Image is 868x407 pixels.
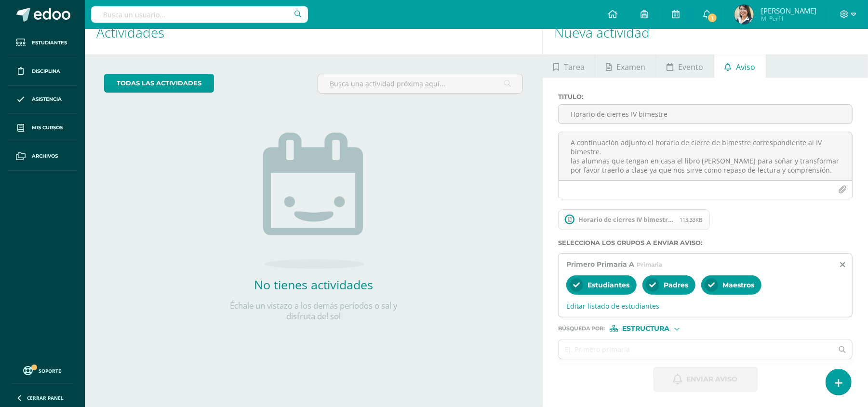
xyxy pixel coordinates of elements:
[714,54,766,78] a: Aviso
[217,276,410,293] h2: No tienes actividades
[637,261,662,268] span: Primaria
[32,39,67,47] span: Estudiantes
[543,54,595,78] a: Tarea
[104,74,214,93] a: todas las Actividades
[8,114,77,142] a: Mis cursos
[588,281,629,289] span: Estudiantes
[8,57,77,86] a: Disciplina
[761,6,816,15] span: [PERSON_NAME]
[566,301,844,311] span: Editar listado de estudiantes
[559,340,833,359] input: Ej. Primero primaria
[27,394,64,401] span: Cerrar panel
[558,93,853,100] label: Titulo :
[559,105,852,123] input: Titulo
[610,325,682,332] div: [object Object]
[574,216,680,223] span: Horario de cierres IV bimestre 2025 primero A.pdf
[616,55,645,79] span: Examen
[622,326,670,331] span: Estructura
[564,55,585,79] span: Tarea
[722,281,754,289] span: Maestros
[318,74,523,93] input: Busca una actividad próxima aquí...
[263,133,364,269] img: no_activities.png
[32,68,60,75] span: Disciplina
[558,209,710,231] span: Horario de cierres IV bimestre 2025 primero A.pdf
[217,300,410,322] p: Échale un vistazo a los demás períodos o sal y disfruta del sol
[96,11,531,54] h1: Actividades
[566,260,634,269] span: Primero Primaria A
[687,367,738,391] span: Enviar aviso
[8,29,77,57] a: Estudiantes
[12,364,73,377] a: Soporte
[664,281,688,289] span: Padres
[32,152,58,160] span: Archivos
[559,132,852,180] textarea: Buenas tardes padres de familia, mucho gusto en saludarlos en este día. A continuación adjunto el...
[91,6,308,23] input: Busca un usuario...
[32,124,63,132] span: Mis cursos
[656,54,714,78] a: Evento
[32,95,62,103] span: Asistencia
[680,216,702,223] span: 113.33KB
[678,55,703,79] span: Evento
[761,14,816,23] span: Mi Perfil
[595,54,655,78] a: Examen
[707,13,718,23] span: 1
[654,367,758,392] button: Enviar aviso
[554,11,856,54] h1: Nueva actividad
[734,5,754,24] img: 404b5c15c138f3bb96076bfbe0b84fd5.png
[558,326,605,331] span: Búsqueda por :
[39,367,62,374] span: Soporte
[8,142,77,171] a: Archivos
[8,86,77,114] a: Asistencia
[736,55,755,79] span: Aviso
[558,239,853,246] label: Selecciona los grupos a enviar aviso :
